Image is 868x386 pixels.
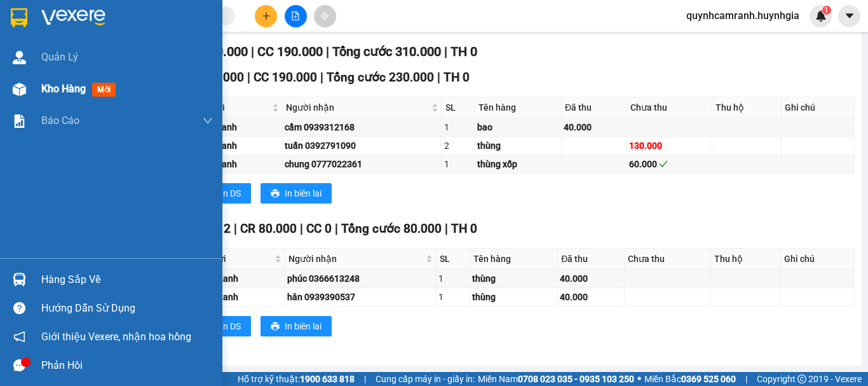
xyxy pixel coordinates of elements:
button: caret-down [838,5,860,27]
span: TH 0 [451,44,477,59]
span: | [300,221,303,236]
div: 40.000 [560,290,622,304]
td: Cam Ranh [195,288,285,307]
div: chung 0777022361 [285,157,440,171]
div: hân 0939390537 [287,290,434,304]
span: question-circle [13,302,25,314]
span: aim [320,11,329,20]
button: printerIn biên lai [261,316,332,336]
button: aim [314,5,336,27]
span: | [234,221,237,236]
img: warehouse-icon [13,273,26,286]
div: 1 [444,120,473,134]
span: copyright [797,375,806,383]
span: | [335,221,338,236]
th: Thu hộ [711,249,781,270]
th: SL [442,97,475,118]
th: Chưa thu [627,97,712,118]
div: thùng xốp [477,157,559,171]
span: Người nhận [286,100,429,114]
div: cẩm 0939312168 [285,120,440,134]
button: printerIn biên lai [261,183,332,203]
span: down [203,116,213,126]
span: CC 190.000 [257,44,323,59]
span: message [13,359,25,371]
span: VP Gửi [197,100,269,114]
span: quynhcamranh.huynhgia [676,8,810,24]
td: Cam Ranh [194,118,283,137]
button: plus [255,5,277,27]
sup: 1 [822,6,831,15]
div: 1 [444,157,473,171]
button: file-add [285,5,307,27]
span: | [320,70,323,85]
span: Kho hàng [41,83,86,95]
div: 1 [438,272,468,286]
span: Người nhận [288,252,423,266]
strong: 1900 633 818 [300,374,355,384]
td: Cam Ranh [194,137,283,155]
span: | [745,372,747,386]
span: | [326,44,329,59]
div: 60.000 [629,157,710,171]
th: Thu hộ [712,97,782,118]
div: thùng [477,139,559,153]
th: Ghi chú [781,249,855,270]
th: Tên hàng [475,97,562,118]
span: | [364,372,366,386]
span: CR 40.000 [187,70,244,85]
span: plus [262,11,271,20]
div: bao [477,120,559,134]
span: CR 80.000 [240,221,297,236]
button: printerIn DS [196,316,251,336]
th: Đã thu [558,249,625,270]
span: file-add [291,11,300,20]
th: Tên hàng [470,249,558,270]
div: Cam Ranh [197,272,283,286]
div: 40.000 [560,272,622,286]
span: In biên lai [285,319,322,333]
span: VP Gửi [198,252,272,266]
span: Cung cấp máy in - giấy in: [376,372,475,386]
span: SL 2 [207,221,231,236]
td: Cam Ranh [194,155,283,174]
div: Cam Ranh [196,157,280,171]
span: In biên lai [285,186,322,200]
span: ⚪️ [637,376,641,382]
button: printerIn DS [196,183,251,203]
th: Chưa thu [625,249,711,270]
span: In DS [220,186,241,200]
th: Ghi chú [782,97,855,118]
span: | [437,70,440,85]
span: CC 0 [306,221,332,236]
span: Báo cáo [41,113,79,128]
div: Hướng dẫn sử dụng [41,299,213,318]
strong: 0708 023 035 - 0935 103 250 [518,374,634,384]
div: 130.000 [629,139,710,153]
img: logo-vxr [11,8,27,27]
span: TH 0 [451,221,477,236]
div: Phản hồi [41,356,213,375]
div: phúc 0366613248 [287,272,434,286]
div: 40.000 [564,120,625,134]
span: Quản Lý [41,49,78,65]
div: tuấn 0392791090 [285,139,440,153]
span: printer [271,322,280,332]
div: Cam Ranh [196,120,280,134]
span: Hỗ trợ kỹ thuật: [238,372,355,386]
span: mới [92,83,116,97]
img: warehouse-icon [13,51,26,64]
img: icon-new-feature [815,10,827,22]
span: | [251,44,254,59]
span: TH 0 [444,70,470,85]
div: thùng [472,290,555,304]
span: Miền Nam [478,372,634,386]
span: In DS [220,319,241,333]
td: Cam Ranh [195,270,285,288]
img: solution-icon [13,114,26,128]
span: notification [13,331,25,343]
div: Hàng sắp về [41,270,213,289]
div: 1 [438,290,468,304]
span: printer [271,189,280,199]
img: warehouse-icon [13,83,26,96]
